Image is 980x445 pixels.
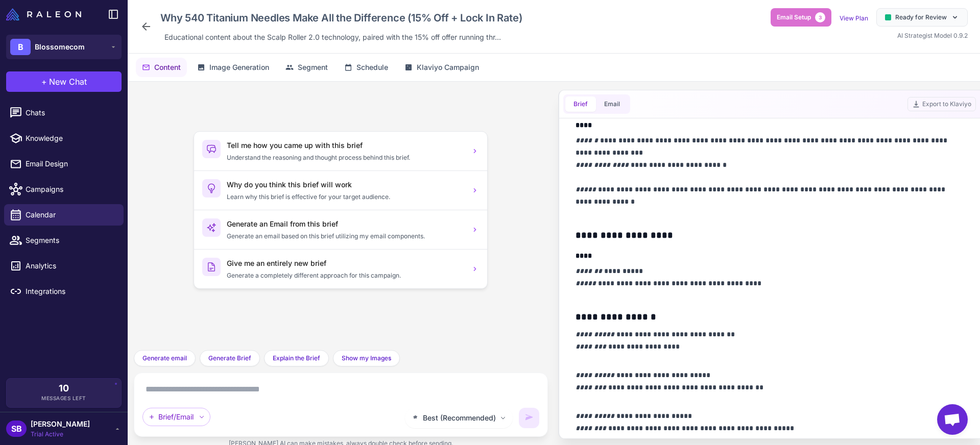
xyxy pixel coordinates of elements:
span: Campaigns [26,184,115,195]
span: Calendar [26,209,115,220]
span: Klaviyo Campaign [417,62,479,73]
a: View Plan [840,14,868,22]
h3: Tell me how you came up with this brief [227,140,465,151]
button: Explain the Brief [264,350,329,366]
img: Raleon Logo [6,8,81,20]
span: AI Strategist Model 0.9.2 [897,32,968,39]
div: Click to edit campaign name [156,8,526,28]
button: Email [596,96,628,112]
span: Email Design [26,158,115,169]
button: Image Generation [191,58,275,77]
p: Generate an email based on this brief utilizing my email components. [227,232,465,241]
div: SB [6,421,27,437]
span: Analytics [26,260,115,271]
button: Email Setup3 [771,8,831,27]
h3: Generate an Email from this brief [227,218,465,230]
button: Best (Recommended) [405,408,513,428]
span: Email Setup [777,13,811,22]
a: Segments [4,230,124,251]
span: Explain the Brief [273,354,320,363]
a: Campaigns [4,179,124,200]
button: Brief [565,96,596,112]
span: Best (Recommended) [423,412,496,424]
span: Trial Active [31,430,90,439]
span: Ready for Review [895,13,947,22]
a: Integrations [4,281,124,302]
span: Blossomecom [35,41,85,53]
span: + [41,76,47,88]
button: BBlossomecom [6,35,122,59]
button: Show my Images [333,350,400,366]
span: Show my Images [342,354,391,363]
button: Generate Brief [200,350,260,366]
span: [PERSON_NAME] [31,418,90,430]
h3: Why do you think this brief will work [227,179,465,190]
h3: Give me an entirely new brief [227,258,465,269]
button: Export to Klaviyo [907,97,976,111]
button: Content [136,58,187,77]
a: Email Design [4,153,124,175]
button: Schedule [338,58,394,77]
span: Content [154,62,181,73]
span: Generate email [142,354,187,363]
a: Analytics [4,255,124,277]
span: 10 [59,384,69,393]
p: Understand the reasoning and thought process behind this brief. [227,153,465,162]
a: Raleon Logo [6,8,85,20]
span: Image Generation [209,62,269,73]
span: Messages Left [41,394,86,402]
span: Segment [298,62,328,73]
div: Click to edit description [160,30,505,45]
p: Generate a completely different approach for this campaign. [227,271,465,280]
div: Open chat [937,404,968,435]
span: New Chat [49,76,87,88]
p: Learn why this brief is effective for your target audience. [227,192,465,202]
span: Schedule [356,62,388,73]
button: Generate email [134,350,196,366]
button: Segment [279,58,334,77]
div: B [10,39,31,55]
span: 3 [815,12,825,22]
span: Knowledge [26,133,115,144]
span: Segments [26,235,115,246]
a: Knowledge [4,128,124,149]
div: Brief/Email [142,408,210,426]
span: Chats [26,107,115,118]
span: Generate Brief [208,354,251,363]
button: +New Chat [6,71,122,92]
a: Chats [4,102,124,123]
span: Educational content about the Scalp Roller 2.0 technology, paired with the 15% off offer running ... [164,32,501,43]
button: Klaviyo Campaign [398,58,485,77]
a: Calendar [4,204,124,226]
span: Integrations [26,286,115,297]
